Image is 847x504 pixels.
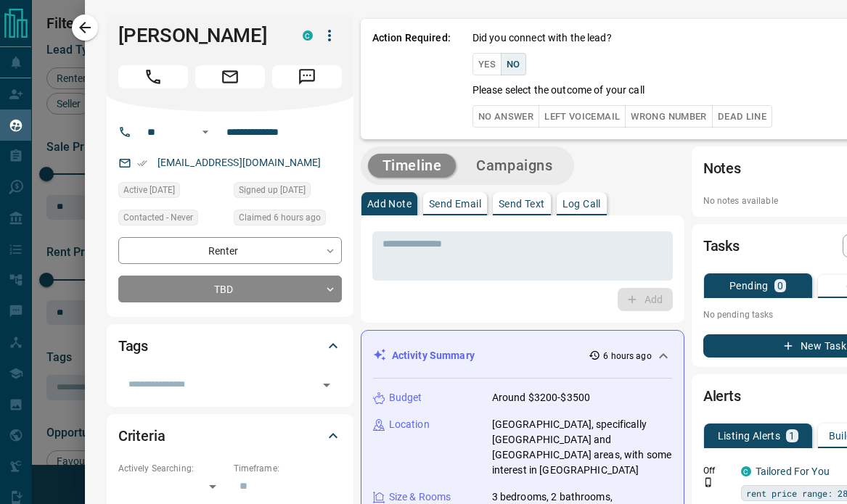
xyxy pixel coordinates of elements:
p: [GEOGRAPHIC_DATA], specifically [GEOGRAPHIC_DATA] and [GEOGRAPHIC_DATA] areas, with some interest... [492,417,672,478]
button: No [501,53,526,75]
p: Listing Alerts [718,431,781,441]
h2: Notes [703,157,741,180]
p: Around $3200-$3500 [492,390,590,405]
p: Budget [389,390,422,405]
button: Open [197,123,214,141]
svg: Push Notification Only [703,477,713,487]
div: Tags [118,329,342,363]
p: Actively Searching: [118,462,226,475]
p: Off [703,464,732,477]
div: Mon Sep 15 2025 [118,182,226,202]
div: Criteria [118,418,342,453]
span: Active [DATE] [123,183,175,197]
span: Call [118,65,188,88]
span: Signed up [DATE] [239,183,306,197]
p: Log Call [562,199,601,209]
h2: Alerts [703,384,741,408]
p: 6 hours ago [603,350,651,363]
a: Tailored For You [756,466,830,477]
div: condos.ca [303,30,313,41]
button: Yes [472,53,502,75]
div: Mon Sep 15 2025 [234,182,342,202]
p: Send Email [429,199,481,209]
p: 1 [789,431,795,441]
span: Contacted - Never [123,210,193,225]
p: Action Required: [372,30,451,128]
h1: [PERSON_NAME] [118,24,281,47]
h2: Criteria [118,424,165,447]
button: Open [316,375,337,395]
p: Activity Summary [392,348,475,363]
button: Timeline [368,154,457,178]
button: No Answer [472,105,539,128]
p: Pending [729,281,769,291]
p: 0 [777,281,783,291]
p: Location [389,417,430,432]
a: [EMAIL_ADDRESS][DOMAIN_NAME] [157,157,322,168]
div: Tue Sep 16 2025 [234,210,342,230]
p: Add Note [367,199,412,209]
button: Wrong Number [625,105,712,128]
div: Activity Summary6 hours ago [373,342,672,369]
p: Send Text [499,199,545,209]
svg: Email Verified [137,158,147,168]
span: Claimed 6 hours ago [239,210,321,225]
p: Timeframe: [234,462,342,475]
div: Renter [118,237,342,264]
div: condos.ca [741,466,751,476]
h2: Tags [118,334,148,358]
span: Message [272,65,342,88]
span: Email [195,65,265,88]
h2: Tasks [703,234,740,257]
p: Please select the outcome of your call [472,83,645,98]
button: Campaigns [462,154,567,178]
button: Dead Line [712,105,772,128]
div: TBD [118,276,342,302]
button: Left Voicemail [539,105,626,128]
p: Did you connect with the lead? [472,30,612,46]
